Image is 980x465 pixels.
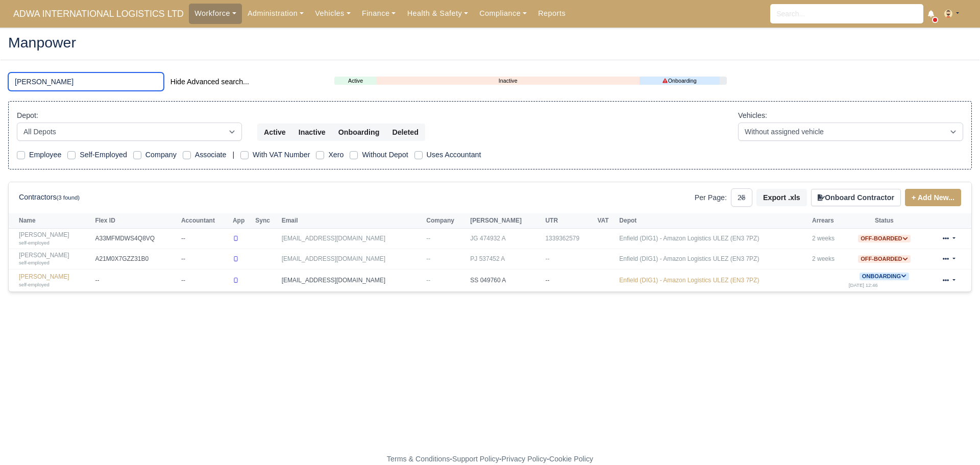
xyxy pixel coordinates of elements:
[19,193,80,202] h6: Contractors
[695,192,727,204] label: Per Page:
[543,229,595,249] td: 1339362579
[8,4,189,24] a: ADWA INTERNATIONAL LOGISTICS LTD
[19,252,90,266] a: [PERSON_NAME] self-employed
[401,4,474,23] a: Health & Safety
[195,149,227,161] label: Associate
[385,124,425,141] button: Deleted
[279,269,424,291] td: [EMAIL_ADDRESS][DOMAIN_NAME]
[756,189,807,206] button: Export .xls
[179,213,230,229] th: Accountant
[860,273,909,280] span: Onboarding
[549,455,593,463] a: Cookie Policy
[179,269,230,291] td: --
[17,110,38,121] label: Depot:
[468,229,543,249] td: JG 474932 A
[858,255,910,262] a: Off-boarded
[92,249,178,270] td: A21M0X7GZZ31B0
[502,455,547,463] a: Privacy Policy
[387,455,450,463] a: Terms & Conditions
[29,149,61,161] label: Employee
[377,77,640,85] a: Inactive
[19,282,50,287] small: self-employed
[334,77,377,85] a: Active
[279,229,424,249] td: [EMAIL_ADDRESS][DOMAIN_NAME]
[468,249,543,270] td: PJ 537452 A
[362,149,408,161] label: Without Depot
[309,4,356,23] a: Vehicles
[619,255,759,262] a: Enfield (DIG1) - Amazon Logistics ULEZ (EN3 7PZ)
[619,277,759,284] a: Enfield (DIG1) - Amazon Logistics ULEZ (EN3 7PZ)
[1,27,979,60] div: Manpower
[858,235,910,242] span: Off-boarded
[543,249,595,270] td: --
[427,149,481,161] label: Uses Accountant
[57,194,80,201] small: (3 found)
[770,4,923,23] input: Search...
[543,213,595,229] th: UTR
[9,213,92,229] th: Name
[8,35,972,50] h2: Manpower
[279,249,424,270] td: [EMAIL_ADDRESS][DOMAIN_NAME]
[426,255,430,262] span: --
[424,213,468,229] th: Company
[19,260,50,265] small: self-employed
[328,149,344,161] label: Xero
[8,72,164,91] input: Search (by name, email, transporter id) ...
[253,149,310,161] label: With VAT Number
[279,213,424,229] th: Email
[474,4,532,23] a: Compliance
[929,416,980,465] iframe: Chat Widget
[468,213,543,229] th: [PERSON_NAME]
[145,149,177,161] label: Company
[179,249,230,270] td: --
[164,73,256,90] button: Hide Advanced search...
[356,4,402,23] a: Finance
[640,77,720,85] a: Onboarding
[179,229,230,249] td: --
[19,231,90,246] a: [PERSON_NAME] self-employed
[92,229,178,249] td: A33MFMDWS4Q8VQ
[242,4,309,23] a: Administration
[19,240,50,246] small: self-employed
[92,213,178,229] th: Flex ID
[253,213,279,229] th: Sync
[452,455,499,463] a: Support Policy
[257,124,292,141] button: Active
[199,453,781,465] div: - - -
[80,149,127,161] label: Self-Employed
[332,124,386,141] button: Onboarding
[860,273,909,280] a: Onboarding
[901,189,961,206] div: + Add New...
[426,235,430,242] span: --
[858,235,910,242] a: Off-boarded
[292,124,332,141] button: Inactive
[426,277,430,284] span: --
[532,4,571,23] a: Reports
[846,213,922,229] th: Status
[19,273,90,288] a: [PERSON_NAME] self-employed
[905,189,961,206] a: + Add New...
[738,110,767,121] label: Vehicles:
[810,249,846,270] td: 2 weeks
[595,213,617,229] th: VAT
[849,282,878,288] small: [DATE] 12:46
[232,151,234,159] span: |
[858,255,910,263] span: Off-boarded
[811,189,901,206] button: Onboard Contractor
[543,269,595,291] td: --
[810,213,846,229] th: Arrears
[230,213,253,229] th: App
[619,235,759,242] a: Enfield (DIG1) - Amazon Logistics ULEZ (EN3 7PZ)
[617,213,810,229] th: Depot
[468,269,543,291] td: SS 049760 A
[810,229,846,249] td: 2 weeks
[92,269,178,291] td: --
[189,4,242,23] a: Workforce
